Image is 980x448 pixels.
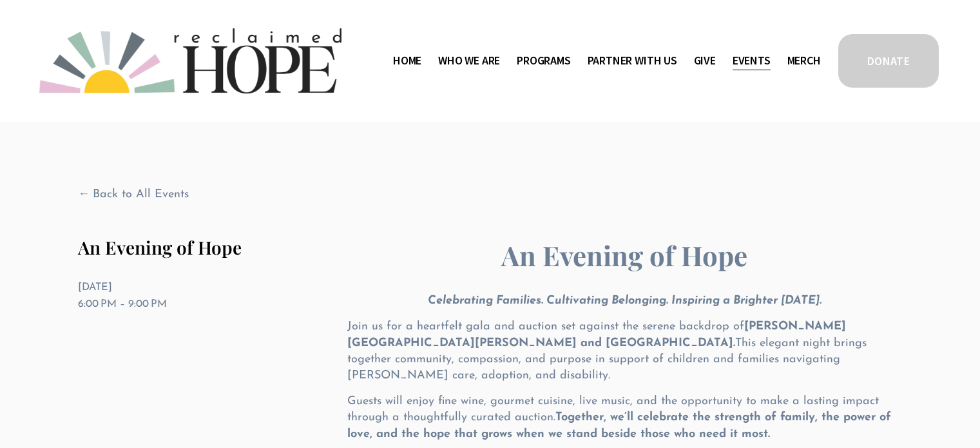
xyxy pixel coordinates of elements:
[438,50,500,71] a: folder dropdown
[78,237,325,258] h1: An Evening of Hope
[787,50,821,71] a: Merch
[517,52,571,70] span: Programs
[588,50,677,71] a: folder dropdown
[393,50,421,71] a: Home
[438,52,500,70] span: Who We Are
[78,187,189,203] a: Back to All Events
[694,50,716,71] a: Give
[347,412,895,440] strong: Together, we’ll celebrate the strength of family, the power of love, and the hope that grows when...
[347,396,895,440] span: Guests will enjoy fine wine, gourmet cuisine, live music, and the opportunity to make a lasting i...
[347,321,846,349] strong: [PERSON_NAME][GEOGRAPHIC_DATA][PERSON_NAME] and [GEOGRAPHIC_DATA].
[78,299,117,309] time: 6:00 PM
[836,32,941,90] a: DONATE
[428,295,821,307] em: Celebrating Families. Cultivating Belonging. Inspiring a Brighter [DATE].
[588,52,677,70] span: Partner With Us
[128,299,167,309] time: 9:00 PM
[733,50,771,71] a: Events
[39,28,341,93] img: Reclaimed Hope Initiative
[517,50,571,71] a: folder dropdown
[501,237,747,273] strong: An Evening of Hope
[78,282,112,293] time: [DATE]
[347,321,870,382] span: Join us for a heartfelt gala and auction set against the serene backdrop of This elegant night br...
